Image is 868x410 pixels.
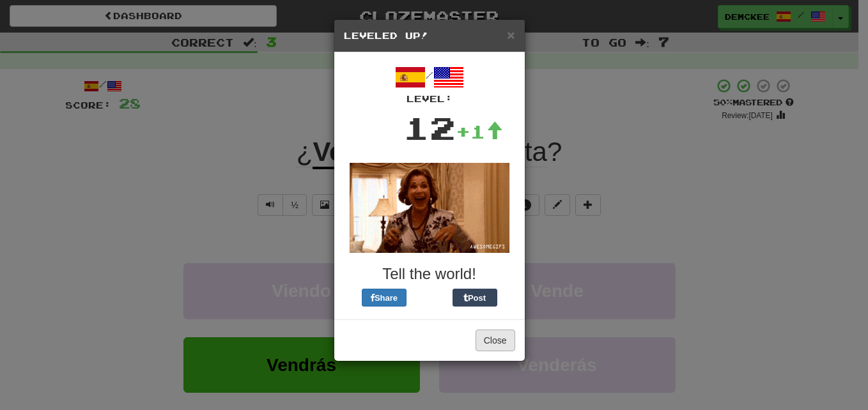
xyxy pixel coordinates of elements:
button: Close [476,330,515,351]
button: Share [362,289,407,307]
button: Close [507,28,515,42]
div: 12 [403,105,456,150]
h5: Leveled Up! [344,29,515,42]
img: lucille-bluth-8f3fd88a9e1d39ebd4dcae2a3c7398930b7aef404e756e0a294bf35c6fedb1b1.gif [350,163,509,253]
div: Level: [344,93,515,105]
span: × [507,27,515,42]
div: / [344,62,515,105]
h3: Tell the world! [344,266,515,282]
iframe: X Post Button [407,289,453,307]
button: Post [453,289,497,307]
div: +1 [456,119,503,144]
